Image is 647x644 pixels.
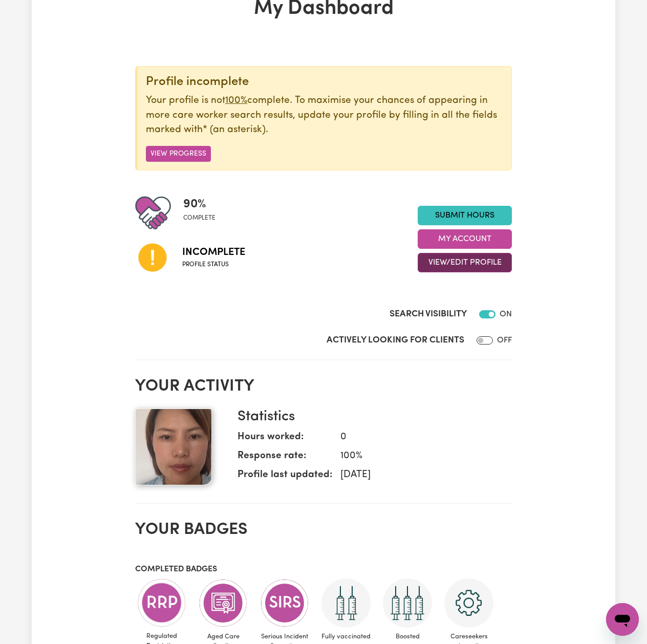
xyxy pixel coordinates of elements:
[183,213,215,223] span: complete
[418,229,512,249] button: My Account
[135,377,512,396] h2: Your activity
[390,308,467,321] label: Search Visibility
[225,96,247,105] u: 100%
[418,206,512,225] a: Submit Hours
[135,409,212,485] img: Your profile picture
[238,409,504,426] h3: Statistics
[260,578,309,628] img: CS Academy: Serious Incident Reporting Scheme course completed
[418,253,512,272] button: View/Edit Profile
[327,334,464,347] label: Actively Looking for Clients
[500,310,512,318] span: ON
[497,336,512,345] span: OFF
[203,125,266,135] span: an asterisk
[183,195,215,213] span: 90 %
[135,520,512,540] h2: Your badges
[199,578,248,628] img: CS Academy: Aged Care Quality Standards & Code of Conduct course completed
[146,75,503,90] div: Profile incomplete
[332,430,504,445] dd: 0
[146,146,211,162] button: View Progress
[332,468,504,483] dd: [DATE]
[332,449,504,464] dd: 100 %
[137,578,186,627] img: CS Academy: Regulated Restrictive Practices course completed
[238,430,332,449] dt: Hours worked:
[135,565,512,574] h3: Completed badges
[444,578,493,628] img: CS Academy: Careseekers Onboarding course completed
[183,195,224,231] div: Profile completeness: 90%
[321,578,371,628] img: Care and support worker has received 2 doses of COVID-19 vaccine
[238,449,332,468] dt: Response rate:
[146,94,503,138] p: Your profile is not complete. To maximise your chances of appearing in more care worker search re...
[182,245,245,260] span: Incomplete
[383,578,432,628] img: Care and support worker has received booster dose of COVID-19 vaccination
[182,260,245,269] span: Profile status
[606,603,639,636] iframe: Button to launch messaging window
[238,468,332,487] dt: Profile last updated:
